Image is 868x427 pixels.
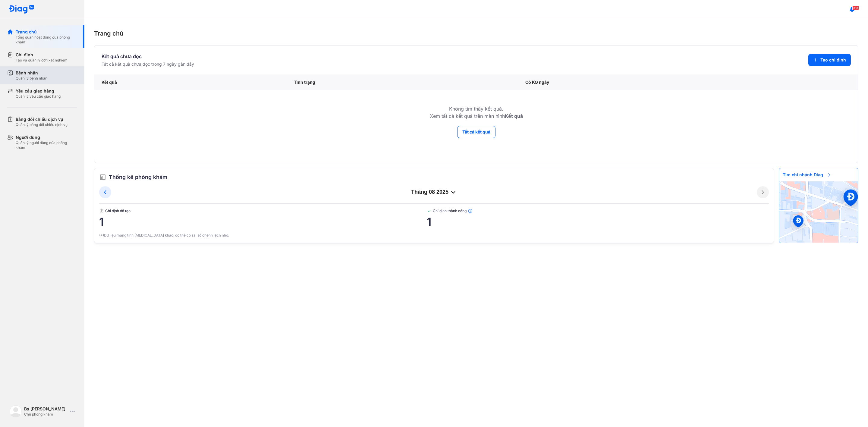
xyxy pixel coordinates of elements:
span: 313 [852,6,859,10]
div: Chủ phòng khám [24,412,68,417]
div: Quản lý bảng đối chiếu dịch vụ [16,122,68,127]
div: Kết quả [94,74,287,90]
div: Tổng quan hoạt động của phòng khám [16,35,77,45]
div: Bảng đối chiếu dịch vụ [16,116,68,122]
img: logo [8,5,34,14]
div: Bs [PERSON_NAME] [24,406,68,412]
div: Trang chủ [16,29,77,35]
span: Chỉ định đã tạo [99,209,427,213]
div: Có KQ ngày [518,74,765,90]
img: order.5a6da16c.svg [99,174,106,181]
img: info.7e716105.svg [468,209,473,213]
div: Kết quả chưa đọc [102,53,194,60]
div: Quản lý yêu cầu giao hàng [16,94,61,99]
b: Kết quả [505,113,523,119]
button: Tạo chỉ định [808,54,851,66]
div: Tất cả kết quả chưa đọc trong 7 ngày gần đây [102,61,194,67]
div: Chỉ định [16,52,68,58]
span: 1 [427,216,769,228]
button: Tất cả kết quả [457,126,495,138]
div: Quản lý người dùng của phòng khám [16,140,77,150]
div: Trang chủ [94,29,858,38]
td: Không tìm thấy kết quả. Xem tất cả kết quả trên màn hình [94,90,858,126]
span: Tạo chỉ định [820,57,846,63]
span: Tìm chi nhánh Diag [779,168,835,181]
div: tháng 08 2025 [111,189,757,196]
div: Người dùng [16,134,77,140]
span: Thống kê phòng khám [109,173,167,181]
img: checked-green.01cc79e0.svg [427,209,432,213]
div: Tình trạng [287,74,518,90]
div: (*)Dữ liệu mang tính [MEDICAL_DATA] khảo, có thể có sai số chênh lệch nhỏ. [99,233,769,238]
img: logo [10,405,22,417]
div: Tạo và quản lý đơn xét nghiệm [16,58,68,63]
span: Chỉ định thành công [427,209,769,213]
div: Quản lý bệnh nhân [16,76,47,81]
img: document.50c4cfd0.svg [99,209,104,213]
div: Yêu cầu giao hàng [16,88,61,94]
span: 1 [99,216,427,228]
div: Bệnh nhân [16,70,47,76]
